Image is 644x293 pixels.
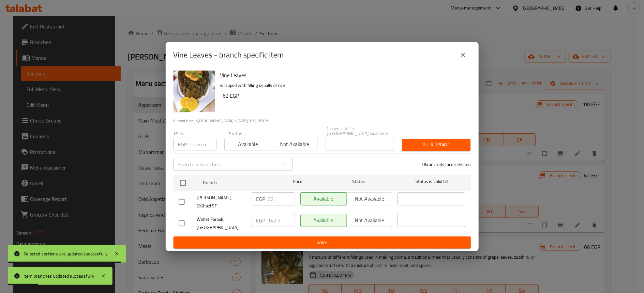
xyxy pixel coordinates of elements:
h2: Vine Leaves - branch specific item [173,50,284,60]
img: Vine Leaves [173,71,215,112]
span: Available [227,139,269,149]
span: Price [276,177,319,186]
div: Item branches updated successfully [23,272,94,280]
span: Bulk update [407,141,465,149]
h6: Vine Leaves [220,71,466,80]
span: Not available [274,139,315,149]
p: wrapped with filling usually of rice [220,81,466,90]
p: EGP [178,140,187,148]
button: Save [173,236,471,249]
h6: 62 EGP [223,91,466,100]
p: EGP [256,217,265,224]
button: close [455,47,471,63]
input: Please enter price [190,138,217,151]
div: Selected sections are updated successfully [23,250,108,257]
span: Status is valid till [397,177,465,186]
span: Save [179,238,466,247]
span: Branch [203,179,271,187]
p: Current time in [GEOGRAPHIC_DATA] is [DATE] 3:32:35 PM [173,118,471,124]
button: Bulk update [402,139,471,151]
span: Status [324,177,392,186]
span: [PERSON_NAME], ElGhazl ST [197,194,247,210]
p: 0 branche(s) are selected [422,161,471,168]
button: Not available [271,138,318,151]
input: Please enter price [268,192,295,205]
span: Wahet Farouk, [GEOGRAPHIC_DATA] [197,215,247,232]
p: EGP [256,195,265,203]
input: Search in branches [173,158,278,171]
button: Available [224,138,271,151]
input: Please enter price [268,214,295,227]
